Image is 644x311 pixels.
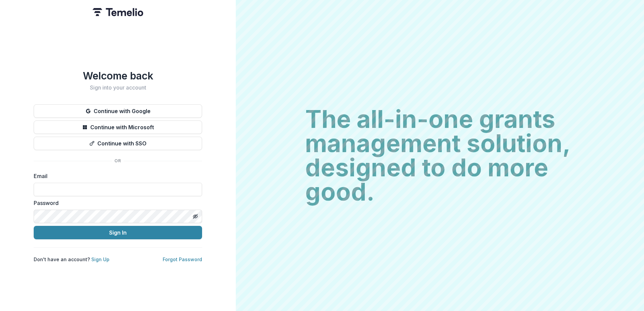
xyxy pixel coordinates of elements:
button: Sign In [34,226,202,239]
label: Password [34,199,198,207]
a: Forgot Password [163,256,202,262]
label: Email [34,172,198,180]
button: Continue with Google [34,104,202,118]
button: Toggle password visibility [190,211,201,222]
h2: Sign into your account [34,84,202,91]
button: Continue with Microsoft [34,120,202,134]
p: Don't have an account? [34,256,109,263]
a: Sign Up [91,256,109,262]
img: Temelio [93,8,143,16]
h1: Welcome back [34,70,202,82]
button: Continue with SSO [34,137,202,150]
